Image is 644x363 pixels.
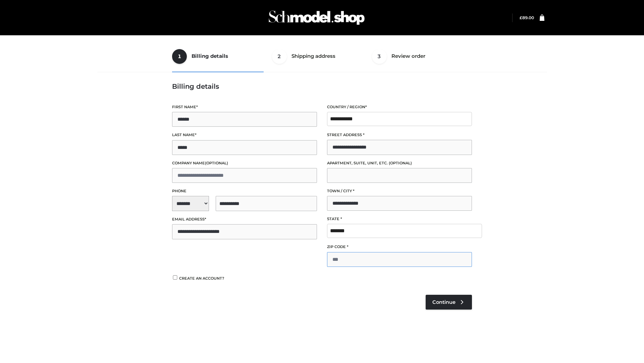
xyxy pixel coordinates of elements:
h3: Billing details [172,82,472,90]
label: Town / City [327,188,472,194]
bdi: 89.00 [520,15,534,20]
label: Email address [172,216,317,223]
span: (optional) [205,161,228,165]
span: Create an account? [179,276,224,281]
label: State [327,216,472,222]
img: Schmodel Admin 964 [266,4,367,31]
label: Company name [172,160,317,166]
label: Street address [327,132,472,138]
label: Apartment, suite, unit, etc. [327,160,472,166]
input: Create an account? [172,275,178,280]
label: Phone [172,188,317,194]
label: Last name [172,132,317,138]
label: First name [172,104,317,110]
a: £89.00 [520,15,534,20]
span: £ [520,15,522,20]
label: ZIP Code [327,244,472,250]
span: (optional) [389,161,412,165]
a: Continue [426,295,472,310]
label: Country / Region [327,104,472,110]
span: Continue [432,299,455,305]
